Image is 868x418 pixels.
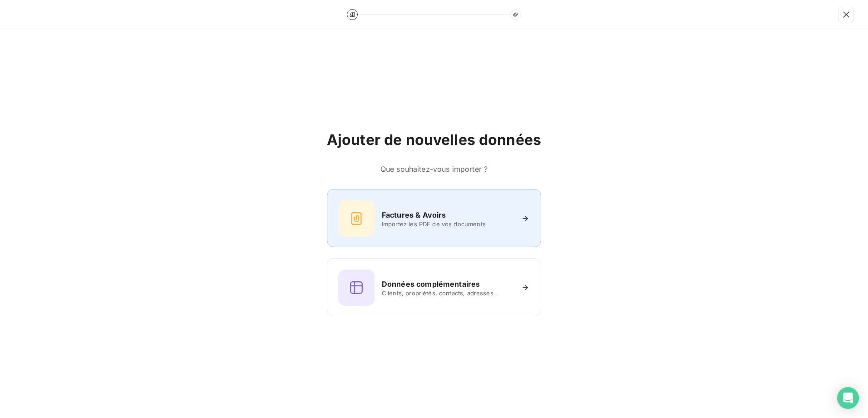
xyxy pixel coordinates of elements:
[382,279,480,289] h6: Données complémentaires
[382,289,513,297] span: Clients, propriétés, contacts, adresses...
[327,164,541,174] h6: Que souhaitez-vous importer ?
[327,131,541,149] h2: Ajouter de nouvelles données
[382,209,446,220] h6: Factures & Avoirs
[382,220,513,228] span: Importez les PDF de vos documents
[837,387,859,409] div: Open Intercom Messenger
